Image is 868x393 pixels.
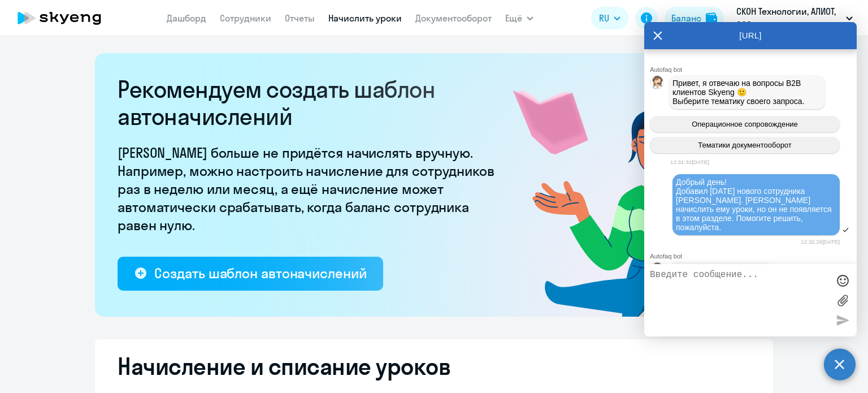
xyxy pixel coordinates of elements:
[801,239,840,245] time: 12:32:26[DATE]
[118,144,502,234] p: [PERSON_NAME] больше не придётся начислять вручную. Например, можно настроить начисление для сотр...
[167,12,206,24] a: Дашборд
[118,257,383,291] button: Создать шаблон автоначислений
[650,253,857,260] div: Autofaq bot
[220,12,271,24] a: Сотрудники
[650,137,840,153] button: Тематики документооборот
[650,262,665,279] img: bot avatar
[650,66,857,73] div: Autofaq bot
[285,12,315,24] a: Отчеты
[706,12,717,24] img: balance
[736,5,841,32] p: СКОН Технологии, АЛИОТ, ООО
[676,178,834,232] span: Добрый день! Добавил [DATE] нового сотрудника [PERSON_NAME]. [PERSON_NAME] начислить ему уроки, н...
[154,264,366,282] div: Создать шаблон автоначислений
[731,5,858,32] button: СКОН Технологии, АЛИОТ, ООО
[670,159,709,165] time: 12:31:32[DATE]
[665,7,724,29] button: Балансbalance
[698,141,792,149] span: Тематики документооборот
[505,11,522,25] span: Ещё
[328,12,402,24] a: Начислить уроки
[672,79,805,106] span: Привет, я отвечаю на вопросы B2B клиентов Skyeng 🙂 Выберите тематику своего запроса.
[118,353,750,380] h2: Начисление и списание уроков
[650,76,665,92] img: bot avatar
[505,7,533,29] button: Ещё
[671,11,701,25] div: Баланс
[415,12,492,24] a: Документооборот
[591,7,628,29] button: RU
[118,76,502,130] h2: Рекомендуем создать шаблон автоначислений
[692,120,798,128] span: Операционное сопровождение
[650,116,840,132] button: Операционное сопровождение
[599,11,609,25] span: RU
[834,292,851,309] label: Лимит 10 файлов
